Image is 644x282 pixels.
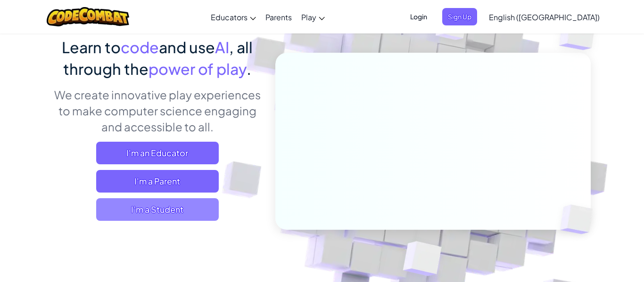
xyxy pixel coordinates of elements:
[62,38,121,56] span: Learn to
[301,12,316,22] span: Play
[96,142,219,164] a: I'm an Educator
[215,38,229,56] span: AI
[247,59,251,78] span: .
[211,12,248,22] span: Educators
[442,8,477,25] button: Sign Up
[149,59,247,78] span: power of play
[484,4,604,30] a: English ([GEOGRAPHIC_DATA])
[261,4,297,30] a: Parents
[53,87,261,135] p: We create innovative play experiences to make computer science engaging and accessible to all.
[159,38,215,56] span: and use
[121,38,159,56] span: code
[489,12,600,22] span: English ([GEOGRAPHIC_DATA])
[96,198,219,221] button: I'm a Student
[405,8,433,25] button: Login
[297,4,330,30] a: Play
[96,170,219,193] a: I'm a Parent
[545,185,615,254] img: Overlap cubes
[47,7,129,26] img: CodeCombat logo
[206,4,261,30] a: Educators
